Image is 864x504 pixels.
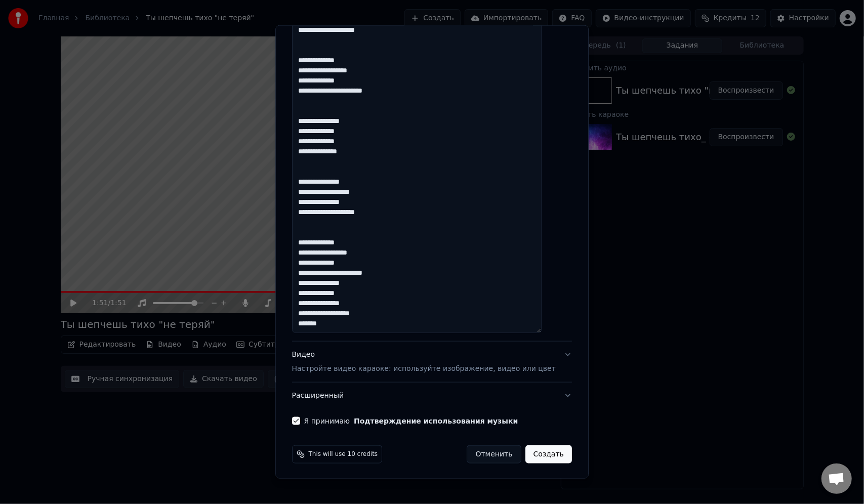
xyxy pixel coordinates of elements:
[525,445,572,464] button: Создать
[304,417,518,425] label: Я принимаю
[292,350,556,374] div: Видео
[354,417,518,425] button: Я принимаю
[292,342,572,382] button: ВидеоНастройте видео караоке: используйте изображение, видео или цвет
[292,383,572,409] button: Расширенный
[467,445,521,464] button: Отменить
[292,364,556,374] p: Настройте видео караоке: используйте изображение, видео или цвет
[309,450,378,458] span: This will use 10 credits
